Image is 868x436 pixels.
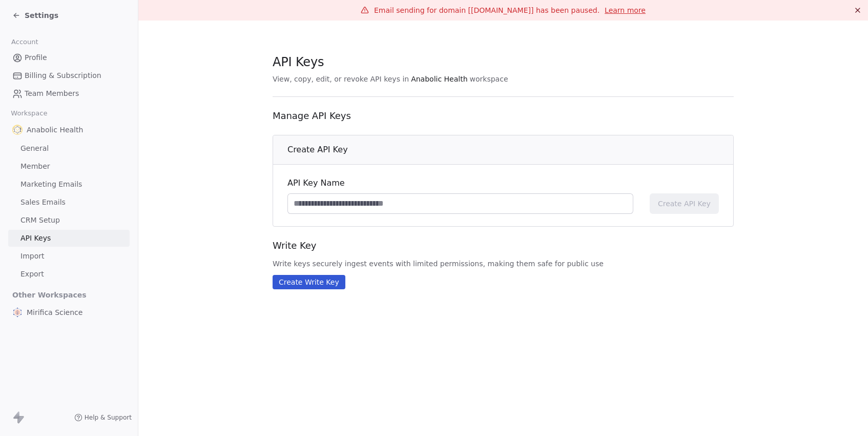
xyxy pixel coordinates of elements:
[8,158,130,175] a: Member
[605,5,646,15] a: Learn more
[287,177,633,189] span: API Key Name
[273,54,324,70] span: API Keys
[273,239,734,252] span: Write Key
[12,125,23,135] img: Anabolic-Health-Icon-192.png
[8,248,130,265] a: Import
[12,10,58,21] a: Settings
[273,275,345,289] button: Create Write Key
[8,67,130,84] a: Billing & Subscription
[27,125,83,135] span: Anabolic Health
[85,413,132,422] span: Help & Support
[8,85,130,102] a: Team Members
[25,52,47,63] span: Profile
[8,212,130,229] a: CRM Setup
[8,49,130,66] a: Profile
[20,215,60,226] span: CRM Setup
[8,194,130,211] a: Sales Emails
[8,176,130,193] a: Marketing Emails
[287,144,348,156] span: Create API Key
[20,179,82,190] span: Marketing Emails
[273,109,734,123] span: Manage API Keys
[20,233,51,244] span: API Keys
[273,74,734,84] span: View, copy, edit, or revoke API keys in workspace
[25,10,58,21] span: Settings
[658,199,711,209] span: Create API Key
[374,6,600,14] span: Email sending for domain [[DOMAIN_NAME]] has been paused.
[12,307,23,318] img: MIRIFICA%20science_logo_icon-big.png
[20,269,44,280] span: Export
[8,266,130,283] a: Export
[27,307,82,318] span: Mirifica Science
[74,413,132,422] a: Help & Support
[20,143,49,154] span: General
[8,140,130,157] a: General
[20,197,66,208] span: Sales Emails
[20,161,50,172] span: Member
[8,230,130,247] a: API Keys
[650,193,719,214] button: Create API Key
[411,74,467,84] span: Anabolic Health
[25,70,101,81] span: Billing & Subscription
[273,259,734,269] span: Write keys securely ingest events with limited permissions, making them safe for public use
[8,287,91,303] span: Other Workspaces
[25,88,79,99] span: Team Members
[7,106,52,121] span: Workspace
[7,34,43,50] span: Account
[20,251,44,262] span: Import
